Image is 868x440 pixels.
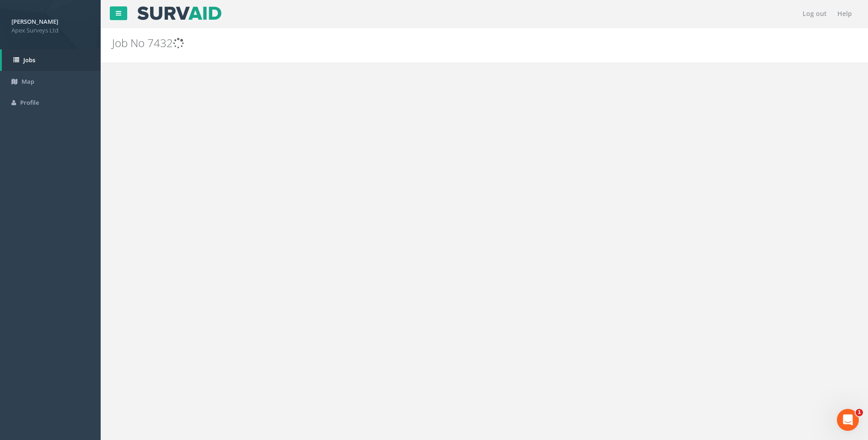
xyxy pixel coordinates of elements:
a: Jobs [2,49,101,71]
span: 1 [856,409,863,416]
strong: [PERSON_NAME] [11,17,58,26]
iframe: Intercom live chat [837,409,859,431]
a: [PERSON_NAME] Apex Surveys Ltd [11,15,89,34]
span: Profile [20,98,39,107]
span: Apex Surveys Ltd [11,26,89,35]
span: Map [22,77,34,86]
span: Jobs [23,56,35,64]
h2: Job No 7432 [112,37,730,49]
